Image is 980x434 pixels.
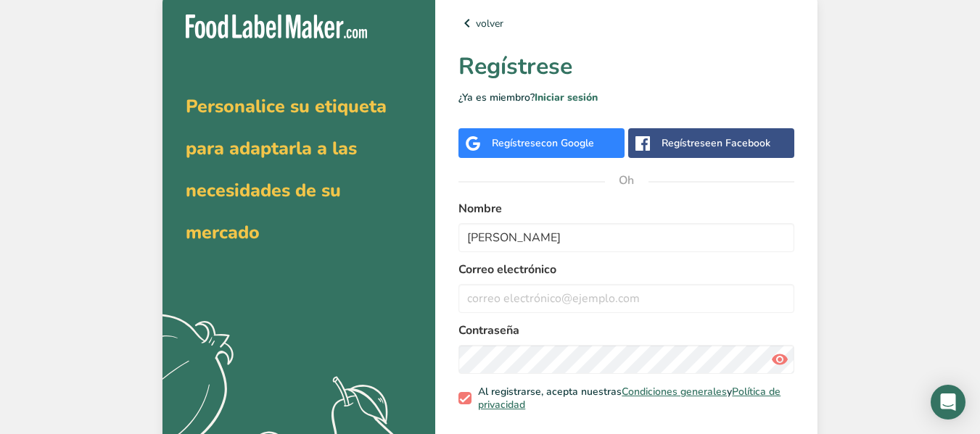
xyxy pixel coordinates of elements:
font: Regístrese [458,51,572,82]
font: y [727,385,732,398]
input: Juan Pérez [458,223,794,252]
img: Fabricante de etiquetas para alimentos [186,14,367,38]
div: Abrir Intercom Messenger [931,385,965,420]
font: Regístrese [662,136,711,150]
font: Correo electrónico [458,262,556,277]
font: Nombre [458,201,502,217]
font: Contraseña [458,322,519,338]
font: con Google [541,136,594,150]
input: correo electrónico@ejemplo.com [458,284,794,313]
a: volver [458,14,794,32]
a: Política de privacidad [478,385,781,412]
font: Oh [619,172,634,188]
font: ¿Ya es miembro? [458,91,535,104]
font: Al registrarse, acepta nuestras [478,385,622,398]
font: volver [476,17,503,30]
font: Personalice su etiqueta para adaptarla a las necesidades de su mercado [186,94,387,245]
a: Condiciones generales [622,385,727,398]
a: Iniciar sesión [535,91,598,104]
font: en Facebook [711,136,770,150]
font: Regístrese [492,136,541,150]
